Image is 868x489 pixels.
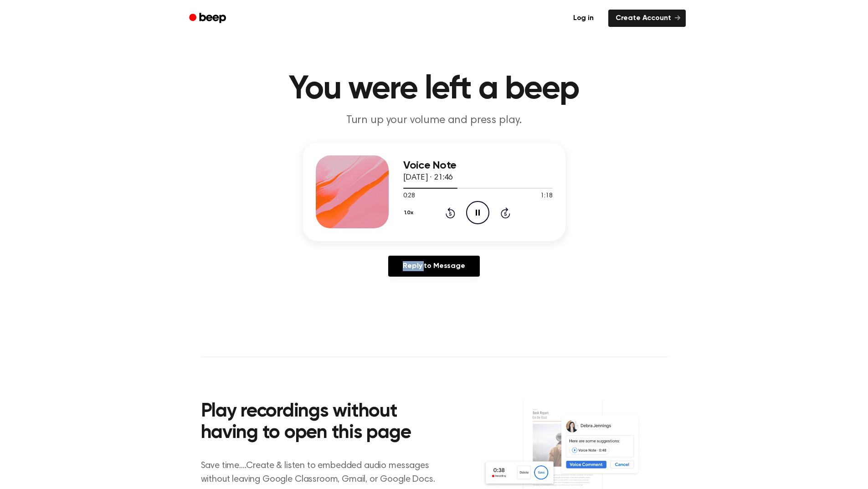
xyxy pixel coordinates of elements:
[403,174,453,182] span: [DATE] · 21:46
[608,10,686,27] a: Create Account
[403,160,553,172] h3: Voice Note
[183,10,234,27] a: Beep
[564,8,603,29] a: Log in
[201,401,447,444] h2: Play recordings without having to open this page
[201,459,447,486] p: Save time....Create & listen to embedded audio messages without leaving Google Classroom, Gmail, ...
[259,113,609,128] p: Turn up your volume and press play.
[403,205,417,221] button: 1.0x
[403,191,415,201] span: 0:28
[388,256,479,277] a: Reply to Message
[201,73,668,106] h1: You were left a beep
[540,191,552,201] span: 1:18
